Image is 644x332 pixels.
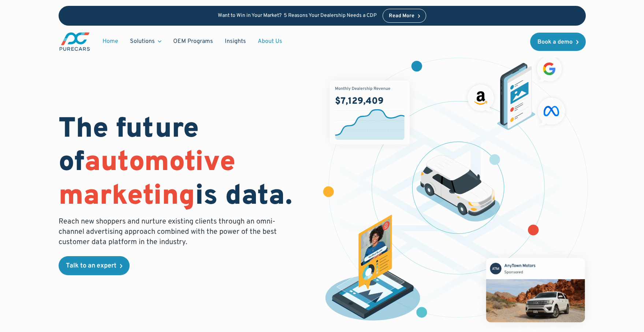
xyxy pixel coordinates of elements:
[167,34,219,48] a: OEM Programs
[537,39,573,45] div: Book a demo
[59,32,91,52] a: main
[219,34,252,48] a: Insights
[59,32,91,52] img: purecars logo
[97,34,124,48] a: Home
[59,113,313,214] h1: The future of is data.
[59,145,235,214] span: automotive marketing
[66,263,116,269] div: Talk to an expert
[318,215,428,324] img: persona of a buyer
[389,14,414,19] div: Read More
[124,34,167,48] div: Solutions
[530,33,586,51] a: Book a demo
[383,9,427,23] a: Read More
[59,256,130,275] a: Talk to an expert
[218,13,377,19] p: Want to Win in Your Market? 5 Reasons Your Dealership Needs a CDP
[59,217,281,247] p: Reach new shoppers and nurture existing clients through an omni-channel advertising approach comb...
[464,53,569,130] img: ads on social media and advertising partners
[330,81,410,144] img: chart showing monthly dealership revenue of $7m
[130,37,155,45] div: Solutions
[252,34,288,48] a: About Us
[416,155,500,222] img: illustration of a vehicle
